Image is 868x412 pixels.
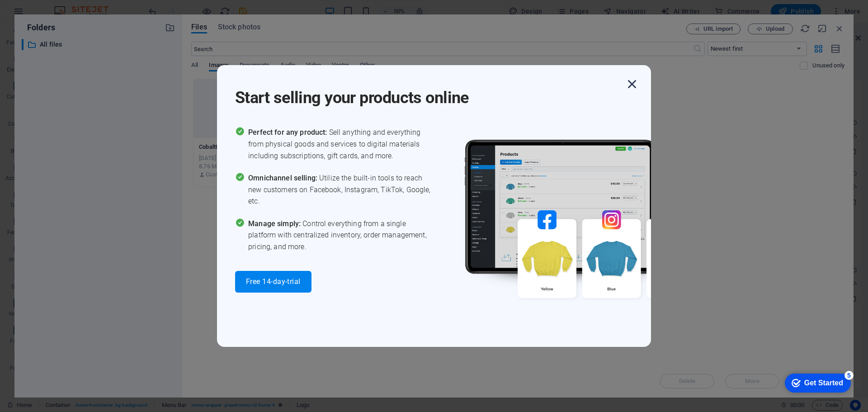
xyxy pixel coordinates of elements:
span: Omnichannel selling: [248,174,319,182]
h1: Start selling your products online [235,76,624,109]
div: 5 [67,2,76,11]
span: Manage simply: [248,219,302,228]
button: Free 14-day-trial [235,271,311,293]
span: Control everything from a single platform with centralized inventory, order management, pricing, ... [248,218,434,253]
span: Free 14-day-trial [246,278,301,285]
img: promo_image.png [450,127,721,324]
div: Get Started [27,10,66,18]
span: Sell anything and everything from physical goods and services to digital materials including subs... [248,127,434,161]
span: Utilize the built-in tools to reach new customers on Facebook, Instagram, TikTok, Google, etc. [248,172,434,207]
span: Perfect for any product: [248,128,329,137]
div: Get Started 5 items remaining, 0% complete [7,5,73,24]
